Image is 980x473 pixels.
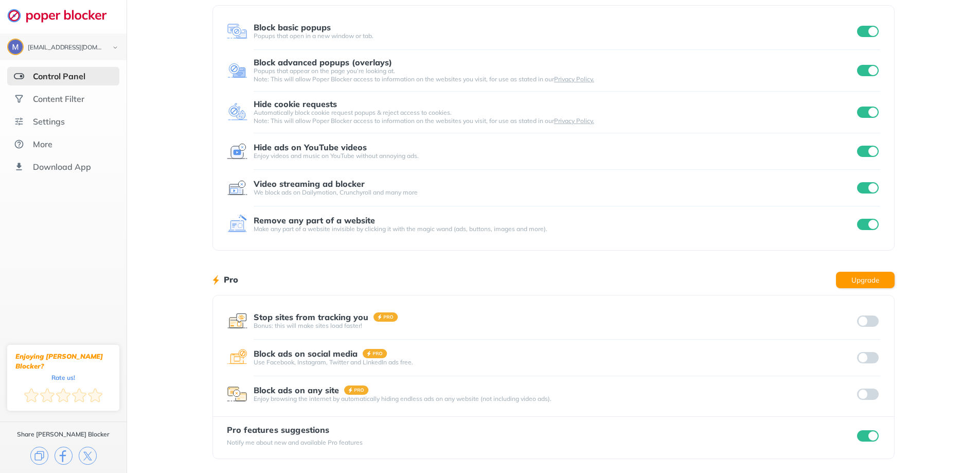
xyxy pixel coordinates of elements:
img: facebook.svg [55,447,73,465]
div: Stop sites from tracking you [254,312,368,322]
div: Block ads on any site [254,386,339,395]
img: feature icon [227,141,247,162]
div: Video streaming ad blocker [254,179,365,188]
div: Hide cookie requests [254,99,337,109]
img: feature icon [227,21,247,42]
div: Rate us! [51,375,75,380]
div: Block ads on social media [254,349,358,358]
div: Hide ads on YouTube videos [254,143,367,152]
div: Make any part of a website invisible by clicking it with the magic wand (ads, buttons, images and... [254,225,856,233]
img: x.svg [79,447,97,465]
img: logo-webpage.svg [7,8,118,23]
img: pro-badge.svg [373,312,398,322]
img: settings.svg [14,116,24,127]
img: download-app.svg [14,162,24,172]
img: chevron-bottom-black.svg [109,42,121,53]
div: Settings [33,116,65,127]
div: Automatically block cookie request popups & reject access to cookies. Note: This will allow Poper... [254,109,856,125]
div: More [33,139,52,149]
h1: Pro [224,273,238,286]
img: lighting bolt [212,274,219,286]
img: ACg8ocKD7PIFxwblX8DTLjNAASdAO3mURjRu6HD89M8nYhLC0TyEHg=s96-c [8,40,23,54]
img: feature icon [227,178,247,198]
div: Pro features suggestions [227,425,363,434]
img: feature icon [227,311,247,331]
button: Upgrade [836,272,895,288]
div: Block basic popups [254,23,331,32]
div: Enjoying [PERSON_NAME] Blocker? [15,352,111,371]
div: Remove any part of a website [254,216,375,225]
img: copy.svg [30,447,48,465]
div: Enjoy videos and music on YouTube without annoying ads. [254,152,856,160]
div: We block ads on Dailymotion, Crunchyroll and many more [254,188,856,197]
img: social.svg [14,94,24,104]
div: Enjoy browsing the internet by automatically hiding endless ads on any website (not including vid... [254,395,856,403]
img: feature icon [227,60,247,81]
div: Block advanced popups (overlays) [254,58,392,67]
img: features-selected.svg [14,71,24,81]
div: Popups that open in a new window or tab. [254,32,856,40]
img: feature icon [227,347,247,368]
div: Notify me about new and available Pro features [227,439,363,447]
a: Privacy Policy. [554,117,594,125]
img: pro-badge.svg [344,386,369,395]
div: Content Filter [33,94,84,104]
img: feature icon [227,214,247,235]
img: feature icon [227,384,247,405]
div: Control Panel [33,71,85,81]
div: msshred360@gmail.com [28,44,104,51]
div: Bonus: this will make sites load faster! [254,322,856,330]
div: Popups that appear on the page you’re looking at. Note: This will allow Poper Blocker access to i... [254,67,856,83]
div: Download App [33,162,91,172]
img: pro-badge.svg [363,349,387,358]
img: about.svg [14,139,24,149]
div: Share [PERSON_NAME] Blocker [17,430,110,439]
div: Use Facebook, Instagram, Twitter and LinkedIn ads free. [254,358,856,366]
img: feature icon [227,102,247,122]
a: Privacy Policy. [554,75,594,83]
